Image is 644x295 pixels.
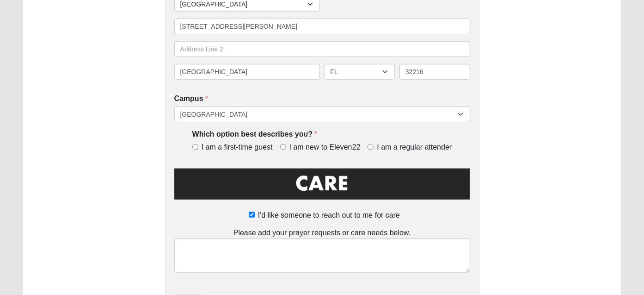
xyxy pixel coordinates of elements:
[249,212,255,218] input: I'd like someone to reach out to me for care
[174,19,470,34] input: Address Line 1
[368,144,374,150] input: I am a regular attender
[192,129,317,140] label: Which option best describes you?
[399,64,470,80] input: Zip
[174,64,320,80] input: City
[280,144,286,150] input: I am new to Eleven22
[192,144,198,150] input: I am a first-time guest
[174,227,470,273] div: Please add your prayer requests or care needs below.
[174,41,470,57] input: Address Line 2
[289,142,361,153] span: I am new to Eleven22
[377,142,452,153] span: I am a regular attender
[202,142,273,153] span: I am a first-time guest
[258,211,400,219] span: I'd like someone to reach out to me for care
[174,166,470,208] img: Care.png
[174,94,208,104] label: Campus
